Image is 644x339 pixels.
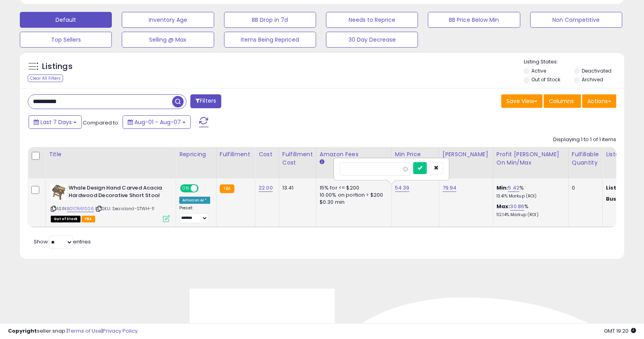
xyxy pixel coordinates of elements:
[123,115,191,129] button: Aug-01 - Aug-07
[493,147,568,178] th: The percentage added to the cost of goods (COGS) that forms the calculator for Min & Max prices.
[496,203,510,210] b: Max:
[508,184,519,192] a: 5.42
[122,32,214,48] button: Selling @ Max
[510,203,524,211] a: 30.86
[496,212,562,218] p: 112.14% Markup (ROI)
[582,94,616,108] button: Actions
[20,12,112,28] button: Default
[42,61,73,72] h5: Listings
[549,97,574,105] span: Columns
[572,184,596,192] div: 0
[82,216,95,222] span: FBA
[220,184,234,193] small: FBA
[220,150,252,159] div: Fulfillment
[51,184,67,200] img: 51lme7i+MsL._SL40_.jpg
[67,205,94,212] a: B01D561S06
[224,12,316,28] button: BB Drop in 7d
[395,150,436,159] div: Min Price
[326,12,418,28] button: Needs to Reprice
[51,184,170,221] div: ASIN:
[95,205,154,212] span: | SKU: Seaisland-STWH-11
[428,12,520,28] button: BB Price Below Min
[443,184,457,192] a: 79.94
[582,67,611,74] label: Deactivated
[572,150,599,167] div: Fulfillable Quantity
[179,150,213,159] div: Repricing
[326,32,418,48] button: 30 Day Decrease
[496,184,508,192] b: Min:
[443,150,490,159] div: [PERSON_NAME]
[544,94,581,108] button: Columns
[122,12,214,28] button: Inventory Age
[181,185,191,192] span: ON
[282,150,313,167] div: Fulfillment Cost
[496,193,562,199] p: 13.41% Markup (ROI)
[197,185,210,192] span: OFF
[606,184,642,192] b: Listed Price:
[582,76,603,83] label: Archived
[28,75,63,82] div: Clear All Filters
[530,12,622,28] button: Non Competitive
[531,76,560,83] label: Out of Stock
[496,184,562,199] div: %
[320,199,385,206] div: $0.30 min
[282,184,310,192] div: 13.41
[34,238,91,245] span: Show: entries
[320,184,385,192] div: 15% for <= $200
[320,159,324,166] small: Amazon Fees.
[49,150,172,159] div: Title
[320,192,385,199] div: 10.00% on portion > $200
[496,203,562,218] div: %
[320,150,388,159] div: Amazon Fees
[83,119,119,126] span: Compared to:
[20,32,112,48] button: Top Sellers
[395,184,410,192] a: 54.39
[224,32,316,48] button: Items Being Repriced
[553,136,616,144] div: Displaying 1 to 1 of 1 items
[69,184,165,201] b: Whale Design Hand Carved Acacia Hardwood Decorative Short Stool
[51,216,80,222] span: All listings that are currently out of stock and unavailable for purchase on Amazon
[531,67,546,74] label: Active
[259,150,276,159] div: Cost
[179,197,210,204] div: Amazon AI *
[179,205,210,223] div: Preset:
[29,115,82,129] button: Last 7 Days
[134,118,181,126] span: Aug-01 - Aug-07
[496,150,565,167] div: Profit [PERSON_NAME] on Min/Max
[190,94,221,108] button: Filters
[524,58,624,66] p: Listing States:
[259,184,273,192] a: 22.00
[501,94,542,108] button: Save View
[40,118,72,126] span: Last 7 Days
